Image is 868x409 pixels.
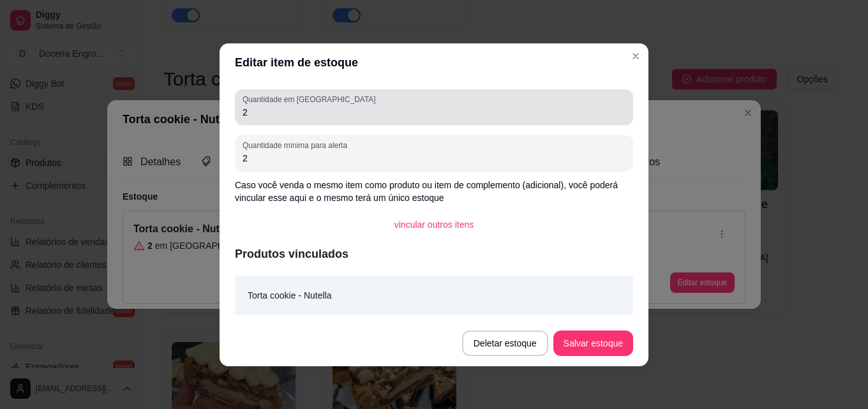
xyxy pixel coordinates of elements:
article: Torta cookie - Nutella [248,288,332,302]
label: Quantidade mínima para alerta [243,140,352,151]
button: Close [625,46,646,66]
p: Caso você venda o mesmo item como produto ou item de complemento (adicional), você poderá vincula... [235,179,633,204]
label: Quantidade em [GEOGRAPHIC_DATA] [243,94,380,105]
button: Salvar estoque [553,331,633,356]
input: Quantidade em estoque [243,106,625,119]
header: Editar item de estoque [220,43,648,82]
button: vincular outros itens [384,212,484,237]
input: Quantidade mínima para alerta [243,152,625,165]
button: Deletar estoque [462,331,548,356]
article: Produtos vinculados [235,245,633,263]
